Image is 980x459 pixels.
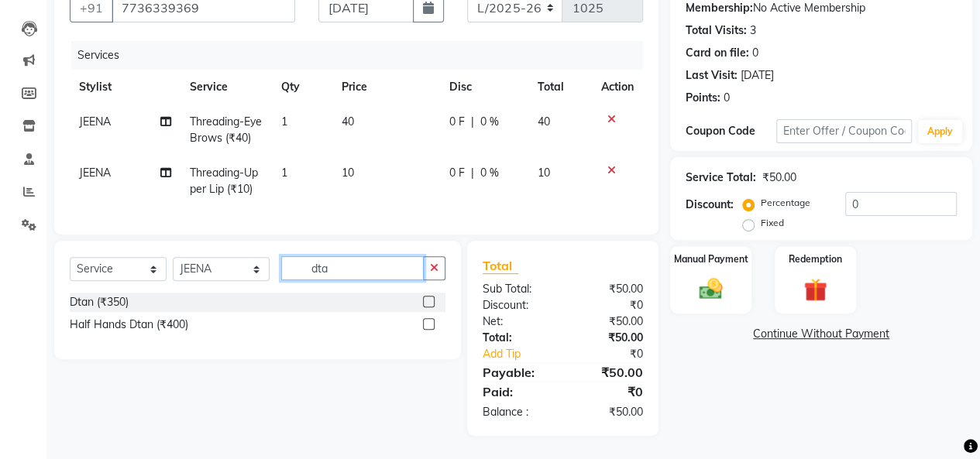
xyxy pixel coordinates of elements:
th: Qty [272,70,332,104]
label: Percentage [761,196,810,210]
div: ₹50.00 [562,330,655,346]
img: _gift.svg [796,276,834,304]
div: Balance : [471,404,563,420]
span: 0 F [449,114,465,130]
label: Redemption [789,252,842,266]
span: JEENA [79,115,111,128]
div: Total: [471,330,563,346]
div: Paid: [471,382,563,401]
div: 0 [724,90,730,106]
th: Price [332,70,440,104]
span: 0 % [480,165,499,181]
div: Dtan (₹350) [70,294,129,310]
div: Coupon Code [686,123,776,139]
span: Threading-Upper Lip (₹10) [190,166,258,196]
span: | [471,114,474,130]
span: 10 [538,166,550,180]
div: ₹0 [562,382,655,401]
th: Action [592,70,643,104]
label: Manual Payment [674,252,748,266]
th: Service [181,70,271,104]
a: Add Tip [471,346,578,362]
span: Total [483,258,518,274]
div: [DATE] [741,67,774,84]
div: Payable: [471,363,563,382]
span: | [471,165,474,181]
div: Half Hands Dtan (₹400) [70,317,188,333]
div: Points: [686,90,720,106]
span: 10 [342,166,354,180]
img: _cash.svg [692,276,730,303]
span: 1 [281,115,287,128]
div: Discount: [686,197,734,213]
span: 1 [281,166,287,180]
div: ₹50.00 [562,281,655,297]
th: Disc [440,70,528,104]
div: ₹50.00 [762,170,796,186]
div: Service Total: [686,170,756,186]
span: 0 F [449,165,465,181]
div: ₹50.00 [562,404,655,420]
div: Discount: [471,297,563,313]
input: Search or Scan [281,256,424,280]
span: 40 [342,115,354,128]
div: Sub Total: [471,281,563,297]
div: ₹0 [578,346,655,362]
th: Stylist [70,70,181,104]
button: Apply [918,120,962,143]
span: 0 % [480,114,499,130]
div: Total Visits: [686,22,747,39]
div: Net: [471,313,563,330]
a: Continue Without Payment [673,326,969,342]
th: Total [528,70,592,104]
div: ₹50.00 [562,363,655,382]
div: Last Visit: [686,67,738,84]
label: Fixed [761,216,784,230]
span: 40 [538,115,550,128]
div: 0 [752,45,758,61]
input: Enter Offer / Coupon Code [776,119,912,143]
div: 3 [750,22,756,39]
div: ₹0 [562,297,655,313]
div: ₹50.00 [562,313,655,330]
span: JEENA [79,166,111,180]
div: Card on file: [686,45,749,61]
span: Threading-EyeBrows (₹40) [190,115,262,145]
div: Services [71,41,655,70]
